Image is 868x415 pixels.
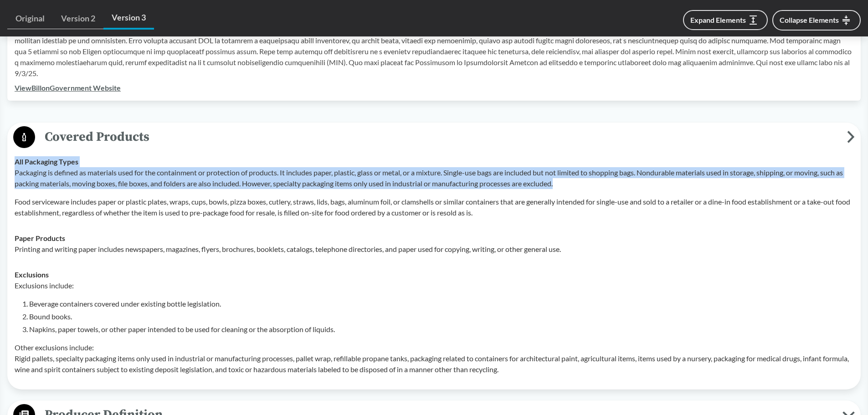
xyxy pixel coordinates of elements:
[15,244,853,255] p: Printing and writing paper includes newspapers, magazines, flyers, brochures, booklets, catalogs,...
[15,234,65,242] strong: Paper Products
[53,8,103,29] a: Version 2
[15,157,78,166] strong: All Packaging Types
[15,342,853,375] p: Other exclusions include: Rigid pallets, specialty packaging items only used in industrial or man...
[15,167,853,189] p: Packaging is defined as materials used for the containment or protection of products. It includes...
[29,298,853,309] li: Beverage containers covered under existing bottle legislation.
[103,7,154,30] a: Version 3
[15,196,853,218] p: Food serviceware includes paper or plastic plates, wraps, cups, bowls, pizza boxes, cutlery, stra...
[15,24,853,79] p: Loremi Dolor Sitame Cons 844 adi elitseddoe te inc utlaboree do mag 4305 Aliquae Adminim. Ven qui...
[35,127,847,147] span: Covered Products
[10,126,858,149] button: Covered Products
[29,311,853,322] li: Bound books.
[683,10,768,30] button: Expand Elements
[15,270,49,279] strong: Exclusions
[15,280,853,291] p: Exclusions include:
[29,324,853,335] li: Napkins, paper towels, or other paper intended to be used for cleaning or the absorption of liquids.
[7,8,53,29] a: Original
[15,83,121,92] a: ViewBillonGovernment Website
[772,10,861,31] button: Collapse Elements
